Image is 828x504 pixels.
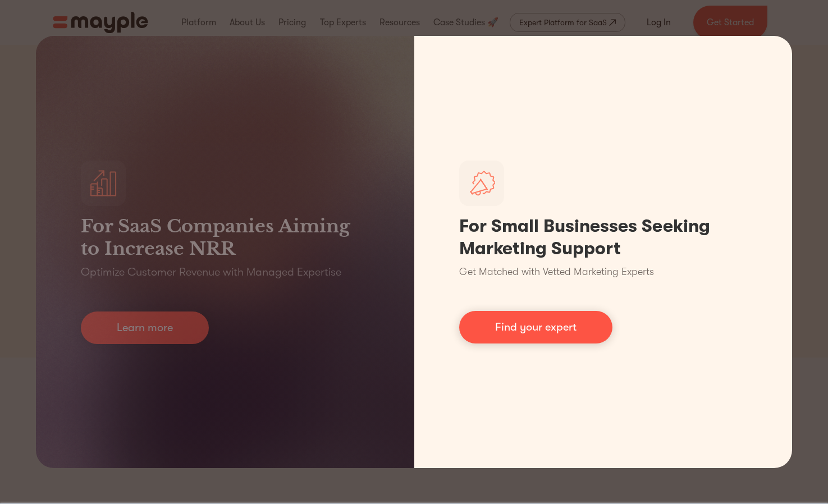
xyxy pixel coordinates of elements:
[81,215,369,260] h3: For SaaS Companies Aiming to Increase NRR
[459,264,654,280] p: Get Matched with Vetted Marketing Experts
[459,311,612,343] a: Find your expert
[81,311,209,344] a: Learn more
[81,264,341,280] p: Optimize Customer Revenue with Managed Expertise
[459,215,748,260] h1: For Small Businesses Seeking Marketing Support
